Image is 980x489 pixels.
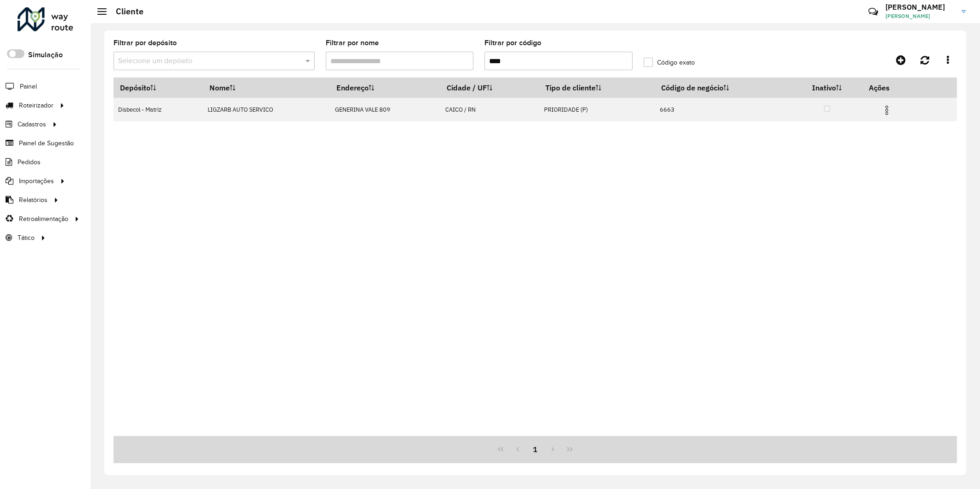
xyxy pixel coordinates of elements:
[484,37,541,48] label: Filtrar por código
[18,119,46,129] span: Cadastros
[791,78,863,98] th: Inativo
[203,98,330,121] td: LIGZARB AUTO SERVICO
[863,78,918,97] th: Ações
[539,78,655,98] th: Tipo de cliente
[326,37,379,48] label: Filtrar por nome
[114,37,177,48] label: Filtrar por depósito
[885,3,955,12] h3: [PERSON_NAME]
[19,214,68,224] span: Retroalimentação
[28,49,63,60] label: Simulação
[114,98,203,121] td: Disbecol - Matriz
[19,138,74,148] span: Painel de Sugestão
[330,98,441,121] td: GENERINA VALE 809
[655,78,791,98] th: Código de negócio
[863,2,883,22] a: Contato Rápido
[19,101,54,110] span: Roteirizador
[19,176,54,186] span: Importações
[19,195,48,205] span: Relatórios
[20,82,37,91] span: Painel
[18,157,41,167] span: Pedidos
[644,58,695,67] label: Código exato
[539,98,655,121] td: PRIORIDADE (P)
[203,78,330,98] th: Nome
[440,98,539,121] td: CAICO / RN
[114,78,203,98] th: Depósito
[526,441,544,458] button: 1
[655,98,791,121] td: 6663
[330,78,441,98] th: Endereço
[885,12,955,20] span: [PERSON_NAME]
[107,6,143,17] h2: Cliente
[440,78,539,98] th: Cidade / UF
[18,233,35,243] span: Tático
